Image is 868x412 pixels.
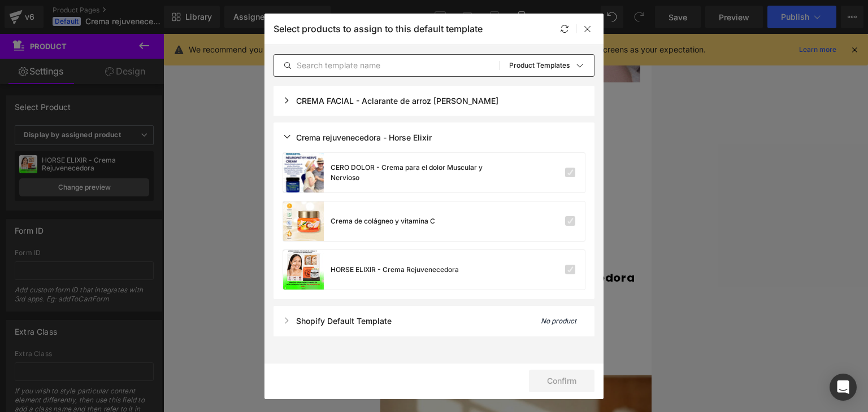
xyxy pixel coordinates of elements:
div: Crema rejuvenecedora - Horse Elixir [283,133,432,142]
div: Shopify Default Template [283,316,392,326]
a: product-img [283,201,324,241]
span: No product [541,316,576,326]
div: Crema de colágneo y vitamina C [331,216,435,226]
div: Open Intercom Messenger [830,374,857,401]
a: HORSE ELIXIR - Crema Rejuvenecedora [16,237,254,251]
a: product-img [283,153,324,192]
a: product-img [283,250,324,290]
p: Product Templates [509,62,570,69]
div: CREMA FACIAL - Aclarante de arroz [PERSON_NAME] [283,96,498,106]
span: S/. 119.00 [85,260,128,272]
div: HORSE ELIXIR - Crema Rejuvenecedora [331,265,459,275]
button: Confirm [529,370,594,392]
p: Select products to assign to this default template [274,23,483,34]
img: HORSE ELIXIR - Crema Rejuvenecedora [58,77,214,233]
span: S/. 79.00 [134,255,185,275]
div: CERO DOLOR - Crema para el dolor Muscular y Nervioso [331,163,500,183]
input: Search template name [274,59,500,72]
